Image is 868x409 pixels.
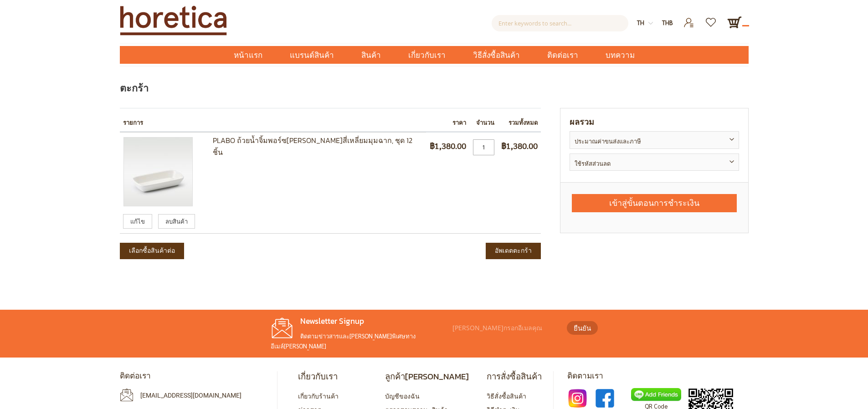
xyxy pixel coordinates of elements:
[120,371,270,381] h4: ติดต่อเรา
[452,118,466,126] span: ราคา
[575,137,641,145] strong: ประมาณค่าขนส่งและภาษี
[385,392,420,400] a: บัญชีของฉัน
[700,15,723,23] a: รายการโปรด
[609,197,699,209] span: เข้าสู่ขั้นตอนการชำระเงิน
[123,118,143,126] span: รายการ
[637,19,644,26] span: th
[276,46,348,64] a: แบรนด์สินค้า
[476,118,494,126] span: จำนวน
[158,214,195,229] a: ลบสินค้า
[140,392,241,399] a: [EMAIL_ADDRESS][DOMAIN_NAME]
[678,15,700,23] a: เข้าสู่ระบบ
[120,81,149,96] span: ตะกร้า
[385,371,469,382] h4: ลูกค้า[PERSON_NAME]
[120,243,184,259] a: เลือกซื้อสินค้าต่อ
[575,159,611,167] strong: ใช้รหัสส่วนลด
[459,46,534,64] a: วิธีสั่งซื้อสินค้า
[123,214,152,229] a: แก้ไข
[574,323,591,333] span: ยืนยัน
[130,217,145,225] span: แก้ไข
[572,194,737,212] button: เข้าสู่ขั้นตอนการชำระเงิน
[592,46,648,64] a: บทความ
[271,331,448,351] p: ติดตามข่าวสารและ[PERSON_NAME]พิเศษทางอีเมล์[PERSON_NAME]
[567,371,749,381] h4: ติดตามเรา
[487,392,526,400] a: วิธีสั่งซื้อสินค้า
[473,139,494,155] input: จำนวน
[662,19,673,26] span: THB
[547,46,578,65] span: ติดต่อเรา
[298,392,339,400] a: เกี่ยวกับร้านค้า
[213,135,412,158] a: Plabo ถ้วยน้ำจิ้มพอร์ซ[PERSON_NAME]สี่เหลี่ยมมุมฉาก, ชุด 12 ชิ้น
[234,49,262,61] span: หน้าแรก
[408,46,446,65] span: เกี่ยวกับเรา
[567,321,598,335] button: ยืนยัน
[606,46,635,65] span: บทความ
[271,317,448,327] h4: Newsletter Signup
[165,217,188,225] span: ลบสินค้า
[430,140,466,151] span: ฿1,380.00
[395,46,459,64] a: เกี่ยวกับเรา
[487,371,542,382] h4: การสั่งซื้อสินค้า
[123,137,213,206] a: Plabo ถ้วยน้ำจิ้มพอร์ซเลนสี่เหลี่ยมมุมฉาก, ชุด 12 ชิ้น
[123,137,193,206] img: Plabo ถ้วยน้ำจิ้มพอร์ซเลนสี่เหลี่ยมมุมฉาก, ชุด 12 ชิ้น
[486,243,541,259] button: อัพเดตตะกร้า
[129,246,175,256] span: เลือกซื้อสินค้าต่อ
[298,371,368,382] h4: เกี่ยวกับเรา
[501,140,538,151] span: ฿1,380.00
[290,46,334,65] span: แบรนด์สินค้า
[348,46,395,64] a: สินค้า
[361,46,381,65] span: สินค้า
[570,118,739,127] strong: ผลรวม
[508,118,538,126] span: รวมทั้งหมด
[648,21,653,26] img: dropdown-icon.svg
[220,46,276,64] a: หน้าแรก
[534,46,592,64] a: ติดต่อเรา
[473,46,520,65] span: วิธีสั่งซื้อสินค้า
[120,5,227,36] img: Horetica.com
[495,246,532,256] span: อัพเดตตะกร้า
